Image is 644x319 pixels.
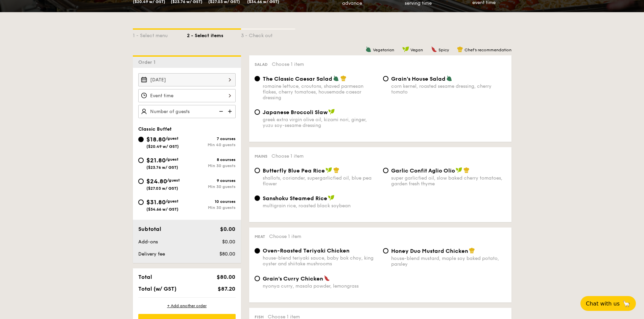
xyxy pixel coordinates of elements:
img: icon-vegan.f8ff3823.svg [402,46,409,52]
span: ($20.49 w/ GST) [146,144,179,149]
input: Japanese Broccoli Slawgreek extra virgin olive oil, kizami nori, ginger, yuzu soy-sesame dressing [255,109,260,115]
img: icon-chef-hat.a58ddaea.svg [457,46,463,52]
img: icon-chef-hat.a58ddaea.svg [333,167,339,173]
div: nyonya curry, masala powder, lemongrass [263,283,378,289]
img: icon-chef-hat.a58ddaea.svg [469,247,475,254]
img: icon-vegetarian.fe4039eb.svg [365,46,372,52]
span: $0.00 [222,239,235,245]
input: $21.80/guest($23.76 w/ GST)8 coursesMin 30 guests [138,158,144,163]
span: Vegetarian [373,48,394,52]
div: 8 courses [187,157,236,162]
img: icon-vegan.f8ff3823.svg [456,167,462,173]
span: Mains [255,154,267,159]
span: Choose 1 item [269,234,301,239]
span: $21.80 [146,157,166,164]
div: 2 - Select items [187,30,241,39]
div: greek extra virgin olive oil, kizami nori, ginger, yuzu soy-sesame dressing [263,117,378,128]
input: Garlic Confit Aglio Oliosuper garlicfied oil, slow baked cherry tomatoes, garden fresh thyme [383,168,388,173]
img: icon-chef-hat.a58ddaea.svg [340,75,347,81]
span: $80.00 [219,251,235,257]
span: $87.20 [218,286,235,292]
img: icon-vegan.f8ff3823.svg [328,109,335,115]
span: $18.80 [146,136,166,143]
div: + Add another order [138,303,236,309]
img: icon-add.58712e84.svg [225,105,236,118]
div: shallots, coriander, supergarlicfied oil, blue pea flower [263,175,378,187]
span: $80.00 [217,274,235,280]
span: The Classic Caesar Salad [263,76,332,82]
span: Oven-Roasted Teriyaki Chicken [263,247,350,254]
span: Chat with us [586,300,620,307]
span: Total [138,274,152,280]
span: /guest [166,199,178,204]
div: 9 courses [187,178,236,183]
input: $18.80/guest($20.49 w/ GST)7 coursesMin 40 guests [138,137,144,142]
span: Spicy [438,48,449,52]
span: /guest [166,136,178,141]
span: Butterfly Blue Pea Rice [263,167,325,174]
input: Grain's House Saladcorn kernel, roasted sesame dressing, cherry tomato [383,76,388,81]
input: Event date [138,73,236,86]
span: Sanshoku Steamed Rice [263,195,327,202]
span: Classic Buffet [138,126,172,132]
span: Garlic Confit Aglio Olio [391,167,455,174]
input: $31.80/guest($34.66 w/ GST)10 coursesMin 30 guests [138,200,144,205]
span: $0.00 [220,226,235,232]
div: corn kernel, roasted sesame dressing, cherry tomato [391,83,506,95]
div: Min 30 guests [187,205,236,210]
input: Sanshoku Steamed Ricemultigrain rice, roasted black soybean [255,195,260,201]
span: 🦙 [622,300,630,308]
span: ($23.76 w/ GST) [146,165,178,170]
div: Min 30 guests [187,163,236,168]
span: Add-ons [138,239,158,245]
span: Honey Duo Mustard Chicken [391,248,468,254]
img: icon-reduce.1d2dbef1.svg [215,105,225,118]
img: icon-vegan.f8ff3823.svg [326,167,332,173]
img: icon-vegetarian.fe4039eb.svg [333,75,339,81]
div: Min 40 guests [187,142,236,147]
input: Number of guests [138,105,236,118]
div: house-blend teriyaki sauce, baby bok choy, king oyster and shiitake mushrooms [263,255,378,267]
img: icon-spicy.37a8142b.svg [324,275,330,281]
input: Butterfly Blue Pea Riceshallots, coriander, supergarlicfied oil, blue pea flower [255,168,260,173]
span: Vegan [410,48,423,52]
div: romaine lettuce, croutons, shaved parmesan flakes, cherry tomatoes, housemade caesar dressing [263,83,378,101]
input: Honey Duo Mustard Chickenhouse-blend mustard, maple soy baked potato, parsley [383,248,388,254]
input: Oven-Roasted Teriyaki Chickenhouse-blend teriyaki sauce, baby bok choy, king oyster and shiitake ... [255,248,260,254]
span: Chef's recommendation [464,48,511,52]
div: Min 30 guests [187,184,236,189]
span: Meat [255,234,265,239]
span: ($34.66 w/ GST) [146,207,178,212]
span: Salad [255,62,268,67]
div: house-blend mustard, maple soy baked potato, parsley [391,256,506,267]
span: Choose 1 item [271,153,304,159]
span: ($27.03 w/ GST) [146,186,178,191]
img: icon-vegetarian.fe4039eb.svg [446,75,452,81]
input: $24.80/guest($27.03 w/ GST)9 coursesMin 30 guests [138,179,144,184]
div: 7 courses [187,136,236,141]
input: Event time [138,89,236,102]
img: icon-vegan.f8ff3823.svg [328,195,335,201]
span: $24.80 [146,178,167,185]
span: Choose 1 item [272,61,304,67]
input: Grain's Curry Chickennyonya curry, masala powder, lemongrass [255,276,260,281]
div: multigrain rice, roasted black soybean [263,203,378,209]
div: super garlicfied oil, slow baked cherry tomatoes, garden fresh thyme [391,175,506,187]
span: Total (w/ GST) [138,286,176,292]
img: icon-spicy.37a8142b.svg [431,46,437,52]
span: $31.80 [146,198,166,206]
img: icon-chef-hat.a58ddaea.svg [463,167,470,173]
span: Subtotal [138,226,161,232]
span: Japanese Broccoli Slaw [263,109,328,115]
span: /guest [166,157,178,162]
input: The Classic Caesar Saladromaine lettuce, croutons, shaved parmesan flakes, cherry tomatoes, house... [255,76,260,81]
span: /guest [167,178,180,183]
div: 3 - Check out [241,30,295,39]
button: Chat with us🦙 [580,296,636,311]
div: 10 courses [187,199,236,204]
div: 1 - Select menu [133,30,187,39]
span: Grain's Curry Chicken [263,275,323,282]
span: Grain's House Salad [391,76,446,82]
span: Delivery fee [138,251,165,257]
span: Order 1 [138,59,158,65]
